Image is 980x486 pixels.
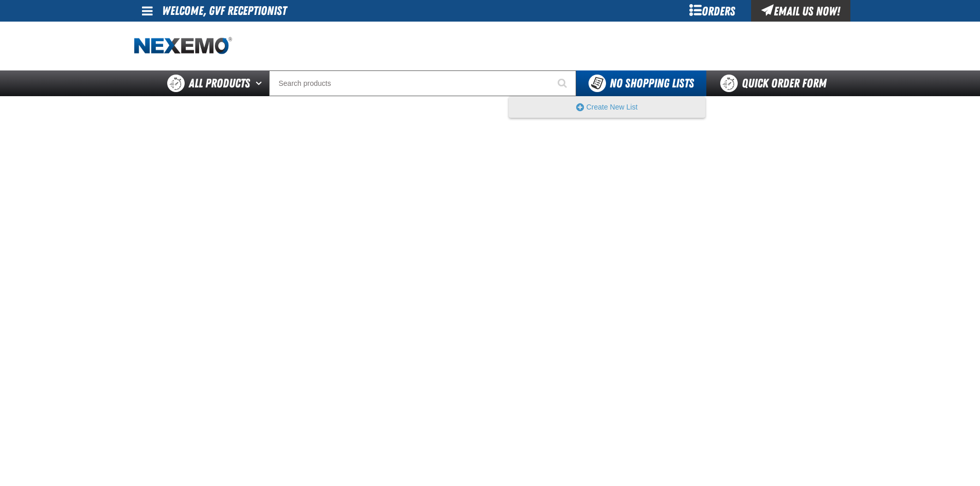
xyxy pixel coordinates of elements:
div: You do not have available Shopping Lists. Open to Create a New List [509,96,705,118]
span: No Shopping Lists [610,76,694,91]
a: Quick Order Form [706,70,846,96]
button: Open All Products pages [252,70,269,96]
img: Nexemo logo [134,37,232,55]
button: Start Searching [550,70,576,96]
span: All Products [189,74,250,93]
input: Search [269,70,576,96]
button: Create New List. Opens a popup [509,97,705,117]
button: You do not have available Shopping Lists. Open to Create a New List [576,70,706,96]
a: Home [134,37,232,55]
